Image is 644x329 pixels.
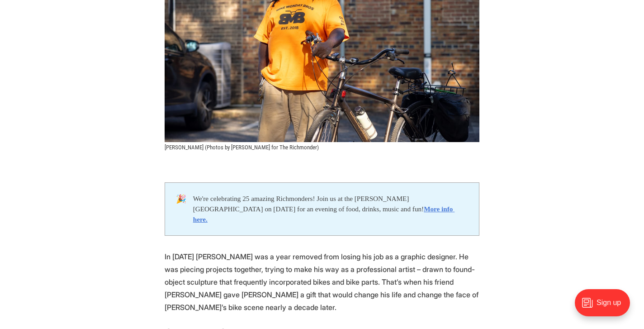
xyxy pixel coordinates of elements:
iframe: portal-trigger [567,285,644,329]
p: In [DATE] [PERSON_NAME] was a year removed from losing his job as a graphic designer. He was piec... [165,250,479,314]
div: We're celebrating 25 amazing Richmonders! Join us at the [PERSON_NAME][GEOGRAPHIC_DATA] on [DATE]... [193,194,468,224]
a: More info here. [193,205,455,223]
span: [PERSON_NAME] (Photos by [PERSON_NAME] for The Richmonder) [165,144,319,151]
div: 🎉 [176,194,193,224]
